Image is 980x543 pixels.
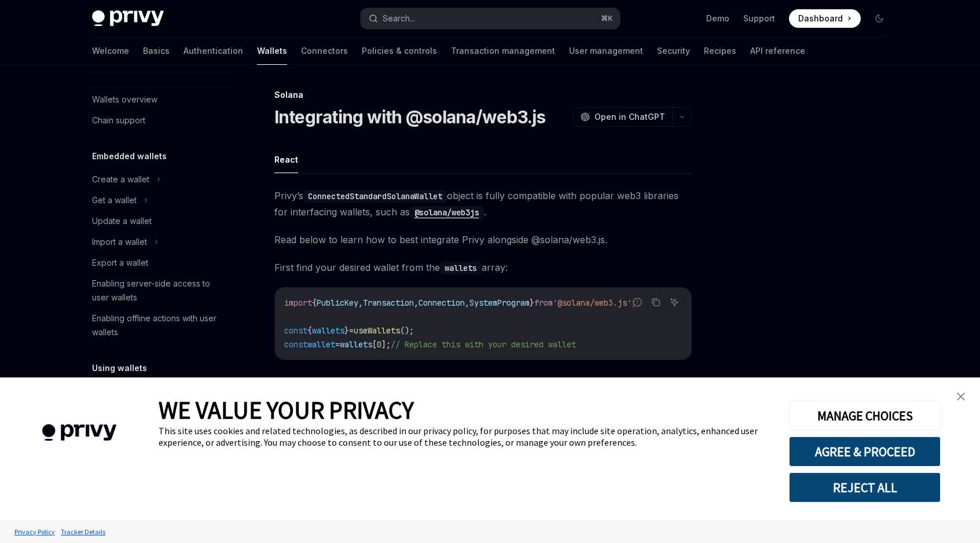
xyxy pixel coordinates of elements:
a: Chain support [83,110,231,131]
span: Dashboard [798,13,843,24]
div: Chain support [92,113,145,127]
code: wallets [440,262,482,274]
div: Update a wallet [92,214,152,228]
span: wallets [312,325,344,336]
span: // Replace this with your desired wallet [391,339,576,350]
button: Open in ChatGPT [573,107,672,127]
span: , [414,298,419,308]
a: Security [657,37,690,65]
span: , [465,298,469,308]
span: , [358,298,363,308]
a: Connectors [301,37,348,65]
span: WE VALUE YOUR PRIVACY [159,395,414,425]
code: ConnectedStandardSolanaWallet [303,190,447,203]
span: } [344,325,349,336]
span: Connection [419,298,465,308]
div: Solana [274,89,692,101]
img: dark logo [92,10,164,27]
button: React [274,146,298,173]
a: Basics [143,37,170,65]
img: company logo [17,408,141,458]
h5: Using wallets [92,361,147,375]
a: Tracker Details [58,522,108,542]
span: PublicKey [317,298,358,308]
a: Transaction management [451,37,555,65]
div: Search... [383,12,415,25]
div: Get a wallet [92,193,137,207]
a: Enabling offline actions with user wallets [83,308,231,343]
a: close banner [949,385,972,408]
div: Import a wallet [92,235,147,249]
span: const [284,325,307,336]
button: Toggle dark mode [870,9,889,28]
button: MANAGE CHOICES [789,401,941,431]
span: wallet [307,339,335,350]
a: Enabling server-side access to user wallets [83,273,231,308]
a: Wallets [257,37,287,65]
button: Ask AI [667,295,682,310]
span: Privy’s object is fully compatible with popular web3 libraries for interfacing wallets, such as . [274,188,692,220]
button: REJECT ALL [789,472,941,502]
button: Report incorrect code [630,295,645,310]
a: Recipes [704,37,736,65]
a: Demo [706,13,729,24]
a: User management [569,37,643,65]
span: 0 [377,339,381,350]
div: Enabling server-side access to user wallets [92,277,224,304]
span: [ [372,339,377,350]
span: (); [400,325,414,336]
a: Support [743,13,775,24]
div: This site uses cookies and related technologies, as described in our privacy policy, for purposes... [159,425,772,448]
h5: Embedded wallets [92,149,167,163]
span: Transaction [363,298,414,308]
span: { [312,298,317,308]
a: Authentication [183,37,243,65]
a: Wallets overview [83,89,231,110]
span: ⌘ K [601,14,613,23]
button: AGREE & PROCEED [789,436,941,467]
span: First find your desired wallet from the array: [274,259,692,276]
div: Export a wallet [92,256,148,270]
a: @solana/web3js [410,206,484,218]
a: Update a wallet [83,211,231,232]
h1: Integrating with @solana/web3.js [274,107,546,127]
a: Export a wallet [83,252,231,273]
span: useWallets [354,325,400,336]
span: Open in ChatGPT [594,111,665,123]
div: Create a wallet [92,173,149,186]
span: from [534,298,553,308]
a: Welcome [92,37,129,65]
span: import [284,298,312,308]
a: API reference [750,37,805,65]
a: Dashboard [789,9,861,28]
img: close banner [957,392,965,401]
button: Search...⌘K [361,8,620,29]
span: wallets [340,339,372,350]
a: Policies & controls [362,37,437,65]
span: = [335,339,340,350]
span: const [284,339,307,350]
div: Enabling offline actions with user wallets [92,311,224,339]
span: '@solana/web3.js' [553,298,632,308]
span: ]; [381,339,391,350]
span: } [530,298,534,308]
span: { [307,325,312,336]
span: SystemProgram [469,298,530,308]
a: Privacy Policy [12,522,58,542]
span: = [349,325,354,336]
button: Copy the contents from the code block [648,295,663,310]
code: @solana/web3js [410,206,484,219]
div: Wallets overview [92,93,157,107]
span: Read below to learn how to best integrate Privy alongside @solana/web3.js. [274,232,692,248]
